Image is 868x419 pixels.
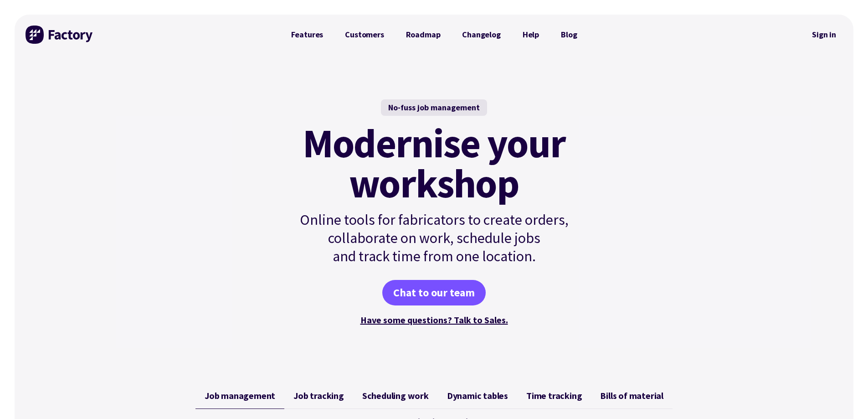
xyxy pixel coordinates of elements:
span: Bills of material [600,390,663,401]
nav: Primary Navigation [280,26,588,44]
a: Blog [550,26,588,44]
a: Changelog [451,26,511,44]
a: Roadmap [395,26,452,44]
span: Job management [205,390,275,401]
span: Job tracking [293,390,344,401]
iframe: Chat Widget [822,375,868,419]
nav: Secondary Navigation [806,24,842,45]
p: Online tools for fabricators to create orders, collaborate on work, schedule jobs and track time ... [280,211,588,265]
a: Help [512,26,550,44]
img: Factory [26,26,94,44]
span: Time tracking [526,390,582,401]
a: Customers [334,26,395,44]
mark: Modernise your workshop [303,123,565,203]
a: Features [280,26,334,44]
span: Scheduling work [362,390,429,401]
div: No-fuss job management [381,99,487,116]
a: Sign in [806,24,842,45]
a: Chat to our team [382,280,486,305]
span: Dynamic tables [447,390,508,401]
a: Have some questions? Talk to Sales. [360,314,508,326]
